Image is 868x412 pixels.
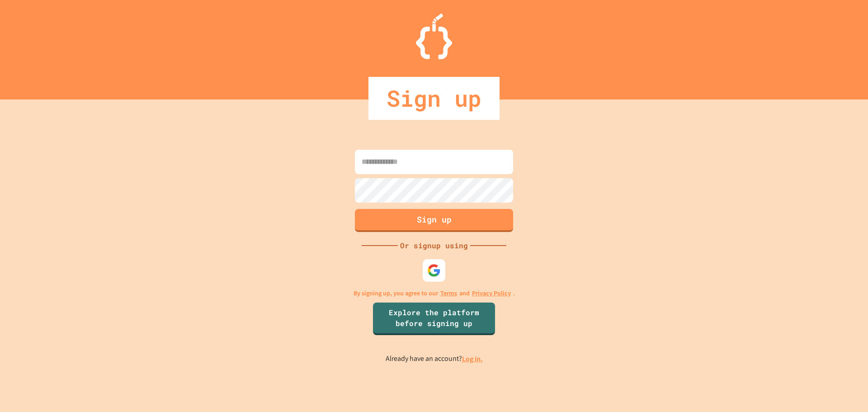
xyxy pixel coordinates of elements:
[462,354,483,364] a: Log in.
[416,14,452,59] img: Logo.svg
[427,264,441,277] img: google-icon.svg
[368,77,500,120] div: Sign up
[354,289,515,298] p: By signing up, you agree to our and .
[373,303,495,335] a: Explore the platform before signing up
[386,353,483,365] p: Already have an account?
[355,209,513,232] button: Sign up
[398,240,470,251] div: Or signup using
[440,289,457,298] a: Terms
[472,289,511,298] a: Privacy Policy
